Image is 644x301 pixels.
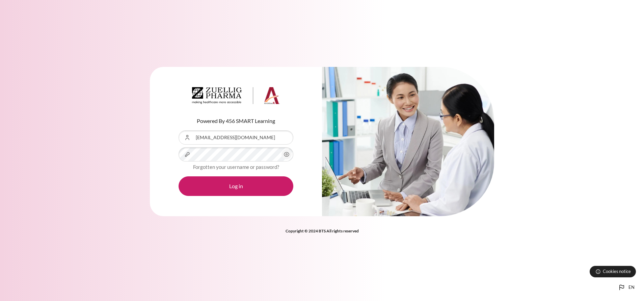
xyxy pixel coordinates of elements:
[615,281,637,294] button: Languages
[286,228,359,233] strong: Copyright © 2024 BTS All rights reserved
[590,266,636,277] button: Cookies notice
[603,268,631,275] span: Cookies notice
[192,87,280,107] a: Architeck
[192,87,280,104] img: Architeck
[628,284,635,291] span: en
[193,164,279,170] a: Forgotten your username or password?
[179,176,293,196] button: Log in
[179,130,293,145] input: Username or Email Address
[179,117,293,125] p: Powered By 456 SMART Learning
